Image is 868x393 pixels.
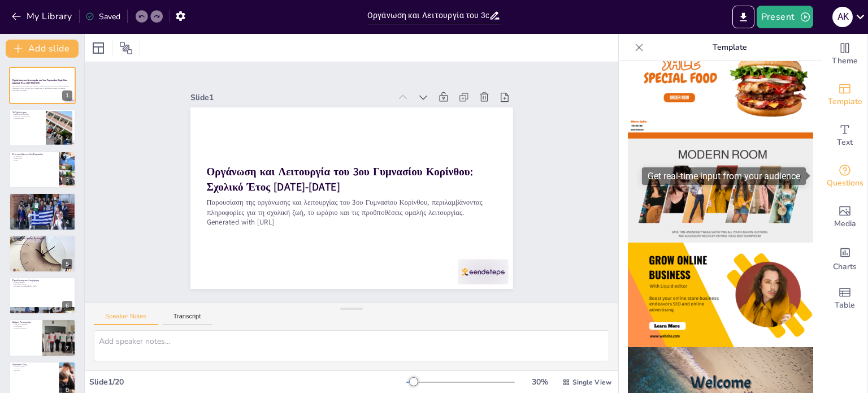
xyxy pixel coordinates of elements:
p: Τήρηση Κανόνων [12,243,72,245]
p: Διαλείμματα [12,325,39,327]
p: Επίδραση στη [GEOGRAPHIC_DATA] [12,286,72,288]
span: Media [834,218,856,230]
p: Έναρξη Μαθημάτων [12,327,39,330]
p: Δραστηριότητες [12,197,72,200]
button: Present [757,6,813,28]
p: Τήρηση Ωραρίου [12,281,72,283]
p: Σχολική Ζωή [12,195,72,198]
p: Προσέλευση και Αποχώρηση [12,279,72,282]
p: Συνεργασία [12,239,72,241]
p: Χρονικό Πλαίσιο [12,365,56,368]
span: Position [119,41,133,55]
button: My Library [8,7,77,25]
p: Σύγχρονες Εγκαταστάσεις [12,115,42,117]
p: Επικοινωνία [12,157,56,159]
span: Template [828,96,862,108]
p: Generated with [URL] [12,89,72,92]
button: Add slide [6,40,79,58]
div: Add text boxes [822,115,867,156]
div: Layout [89,39,107,57]
p: Σημαντική Εκπαίδευση [12,113,42,115]
div: Α Κ [832,7,853,27]
p: Ενημέρωση [12,241,72,244]
div: Add images, graphics, shapes or video [822,197,867,237]
span: Theme [832,55,858,67]
p: Υποστηρικτικό Περιβάλλον [12,201,72,204]
p: Παρουσίαση της οργάνωσης και λειτουργίας του 3ου Γυμνασίου Κορίνθου, περιλαμβάνοντας πληροφορίες ... [12,85,72,89]
div: Add a table [822,278,867,319]
p: Πληροφορίες [12,155,56,157]
div: Get real-time input from your audience [822,156,867,197]
div: Change the overall theme [822,34,867,75]
div: Slide 1 [255,161,307,359]
p: Πόροι [12,159,56,162]
div: Add charts and graphs [822,237,867,278]
div: 1 [62,90,72,101]
span: Text [837,136,853,149]
div: 3 [62,175,72,185]
div: https://cdn.sendsteps.com/images/logo/sendsteps_logo_white.pnghttps://cdn.sendsteps.com/images/lo... [9,193,76,230]
div: 2 [62,133,72,143]
p: Template [648,34,811,61]
span: Questions [827,177,863,189]
p: Προϋποθέσεις Ομαλής Λειτουργίας [12,236,72,240]
p: Διδακτικό Έτος [12,362,56,366]
img: thumb-4.png [628,243,813,347]
img: thumb-3.png [628,139,813,243]
button: Transcript [162,313,212,325]
div: https://cdn.sendsteps.com/images/logo/sendsteps_logo_white.pnghttps://cdn.sendsteps.com/images/lo... [9,109,76,146]
p: Διάρκεια Λειτουργίας [12,323,39,326]
div: https://cdn.sendsteps.com/images/logo/sendsteps_logo_white.pnghttps://cdn.sendsteps.com/images/lo... [9,67,76,104]
p: Πολιτιστικές Εκδηλώσεις [12,199,72,201]
strong: Οργάνωση και Λειτουργία του 3ου Γυμνασίου Κορίνθου: Σχολικό Έτος [DATE]-[DATE] [309,64,394,328]
p: Η Ιστοσελίδα του 3ου Γυμνασίου [12,153,56,156]
button: Export to PowerPoint [732,6,754,28]
div: Add ready made slides [822,75,867,115]
div: Get real-time input from your audience [642,167,806,185]
div: 7 [62,343,72,353]
div: 5 [62,259,72,269]
p: Τετράμηνα [12,368,56,370]
p: Παρουσίαση της οργάνωσης και λειτουργίας του 3ου Γυμνασίου Κορίνθου, περιλαμβάνοντας πληροφορίες ... [336,33,416,321]
span: Single View [572,378,611,387]
div: Slide 1 / 20 [89,377,406,387]
button: Speaker Notes [94,313,158,325]
span: Table [835,299,855,312]
div: 7 [9,319,76,356]
p: Ωράριο Λειτουργίας [12,321,39,324]
p: Συνεργασία Γονέων [12,283,72,286]
input: Insert title [367,7,489,24]
button: Α Κ [832,6,853,28]
div: https://cdn.sendsteps.com/images/logo/sendsteps_logo_white.pnghttps://cdn.sendsteps.com/images/lo... [9,277,76,314]
img: thumb-2.png [628,34,813,139]
p: Εξετάσεις [12,369,56,372]
div: Saved [85,11,120,22]
p: Δραστηριότητες [12,117,42,119]
strong: Οργάνωση και Λειτουργία του 3ου Γυμνασίου Κορίνθου: Σχολικό Έτος [DATE]-[DATE] [12,79,67,85]
div: 6 [62,301,72,311]
div: 4 [62,217,72,227]
p: Το Σχολείο μας [12,110,42,114]
div: 30 % [526,377,553,387]
p: Generated with [URL] [355,31,426,317]
div: https://cdn.sendsteps.com/images/logo/sendsteps_logo_white.pnghttps://cdn.sendsteps.com/images/lo... [9,151,76,188]
div: https://cdn.sendsteps.com/images/logo/sendsteps_logo_white.pnghttps://cdn.sendsteps.com/images/lo... [9,235,76,273]
span: Charts [833,261,857,273]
